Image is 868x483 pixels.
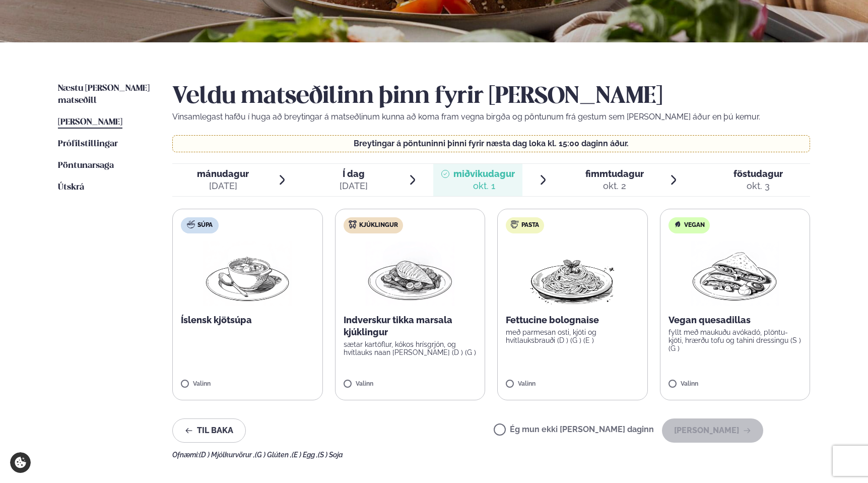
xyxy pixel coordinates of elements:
[669,328,802,352] p: fyllt með maukuðu avókadó, plöntu-kjöti, hrærðu tofu og tahini dressingu (S ) (G )
[58,182,84,194] a: Útskrá
[669,314,802,326] p: Vegan quesadillas
[58,84,150,105] span: Næstu [PERSON_NAME] matseðill
[344,340,477,356] p: sætar kartöflur, kókos hrísgrjón, og hvítlauks naan [PERSON_NAME] (D ) (G )
[58,140,118,148] span: Prófílstillingar
[585,180,644,192] div: okt. 2
[58,116,122,129] a: [PERSON_NAME]
[340,168,368,180] span: Í dag
[359,221,398,229] span: Kjúklingur
[318,451,343,459] span: (S ) Soja
[453,180,515,192] div: okt. 1
[344,314,477,338] p: Indverskur tikka marsala kjúklingur
[511,220,519,228] img: pasta.svg
[366,241,454,306] img: Chicken-breast.png
[58,161,114,170] span: Pöntunarsaga
[58,138,118,150] a: Prófílstillingar
[255,451,292,459] span: (G ) Glúten ,
[187,220,195,228] img: soup.svg
[199,451,255,459] span: (D ) Mjólkurvörur ,
[521,221,539,229] span: Pasta
[183,140,800,148] p: Breytingar á pöntuninni þinni fyrir næsta dag loka kl. 15:00 daginn áður.
[203,241,292,306] img: Soup.png
[691,241,779,306] img: Quesadilla.png
[172,111,810,123] p: Vinsamlegast hafðu í huga að breytingar á matseðlinum kunna að koma fram vegna birgða og pöntunum...
[58,83,152,107] a: Næstu [PERSON_NAME] matseðill
[674,220,682,228] img: Vegan.svg
[733,180,783,192] div: okt. 3
[181,314,314,326] p: Íslensk kjötsúpa
[197,221,213,229] span: Súpa
[528,241,617,306] img: Spagetti.png
[58,160,114,172] a: Pöntunarsaga
[197,180,249,192] div: [DATE]
[10,452,31,473] a: Cookie settings
[292,451,318,459] span: (E ) Egg ,
[662,418,763,443] button: [PERSON_NAME]
[172,418,246,443] button: Til baka
[172,451,810,459] div: Ofnæmi:
[585,168,644,179] span: fimmtudagur
[506,328,639,344] p: með parmesan osti, kjöti og hvítlauksbrauði (D ) (G ) (E )
[172,83,810,111] h2: Veldu matseðilinn þinn fyrir [PERSON_NAME]
[340,180,368,192] div: [DATE]
[506,314,639,326] p: Fettucine bolognaise
[58,183,84,192] span: Útskrá
[349,220,357,228] img: chicken.svg
[197,168,249,179] span: mánudagur
[684,221,705,229] span: Vegan
[58,118,122,127] span: [PERSON_NAME]
[453,168,515,179] span: miðvikudagur
[733,168,783,179] span: föstudagur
